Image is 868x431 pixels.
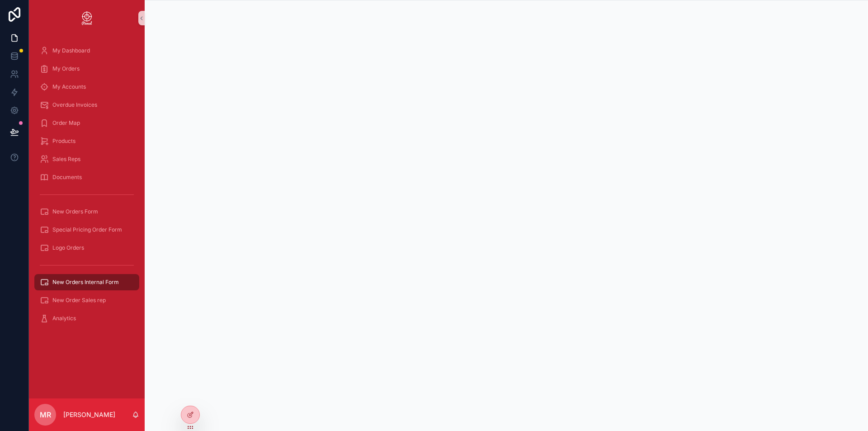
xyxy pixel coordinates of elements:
a: Products [34,133,139,149]
span: Special Pricing Order Form [52,226,122,233]
span: My Accounts [52,83,86,90]
span: New Orders Internal Form [52,279,119,286]
span: New Orders Form [52,208,98,215]
span: Sales Reps [52,156,80,163]
img: App logo [80,11,94,25]
a: Special Pricing Order Form [34,222,139,238]
span: My Dashboard [52,47,90,54]
div: scrollable content [29,36,145,338]
span: Documents [52,174,82,181]
span: My Orders [52,65,80,72]
a: Sales Reps [34,151,139,167]
span: Products [52,137,75,145]
a: Analytics [34,310,139,327]
a: New Orders Internal Form [34,274,139,290]
a: New Orders Form [34,204,139,220]
a: Order Map [34,115,139,131]
span: MR [40,409,51,420]
a: Documents [34,169,139,185]
span: Order Map [52,119,80,127]
a: Overdue Invoices [34,97,139,113]
a: My Accounts [34,79,139,95]
a: My Orders [34,61,139,77]
span: Overdue Invoices [52,101,97,109]
span: Analytics [52,315,76,322]
a: Logo Orders [34,240,139,256]
span: New Order Sales rep [52,297,106,304]
a: My Dashboard [34,43,139,59]
a: New Order Sales rep [34,292,139,308]
p: [PERSON_NAME] [63,410,115,419]
span: Logo Orders [52,244,84,251]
